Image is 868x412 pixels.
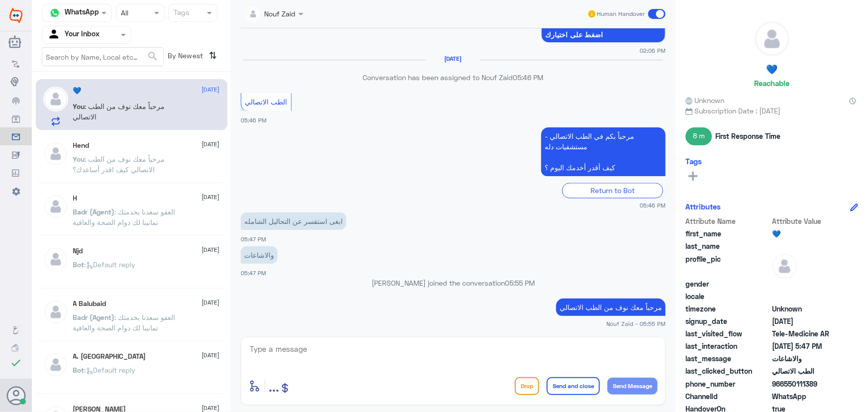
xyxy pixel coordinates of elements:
[73,300,106,308] h5: A Balubaid
[772,353,844,364] span: والاشاعات
[43,87,68,111] img: defaultAdmin.png
[606,319,666,328] span: Nouf Zaid - 05:55 PM
[715,131,780,141] span: First Response Time
[202,140,220,149] span: [DATE]
[685,304,770,314] span: timezone
[43,141,68,166] img: defaultAdmin.png
[73,141,90,150] h5: Hend
[685,105,858,116] span: Subscription Date : [DATE]
[73,87,82,95] h5: 💙
[754,79,789,88] h6: Reachable
[42,48,163,66] input: Search by Name, Local etc…
[513,73,544,82] span: 05:46 PM
[607,378,658,395] button: Send Message
[685,228,770,239] span: first_name
[6,386,25,405] button: Avatar
[685,391,770,402] span: ChannelId
[73,313,115,321] span: Badr (Agent)
[772,316,844,326] span: 2025-09-12T16:42:28.948Z
[772,254,797,279] img: defaultAdmin.png
[73,247,83,255] h5: Njd
[73,155,165,174] span: : مرحباً معك نوف من الطب الاتصالي كيف اقدر أساعدك؟
[772,328,844,339] span: Tele-Medicine AR
[209,47,217,64] i: ⇅
[241,246,278,264] p: 17/9/2025, 5:47 PM
[85,260,136,269] span: : Default reply
[772,304,844,314] span: Unknown
[202,193,220,202] span: [DATE]
[515,377,539,395] button: Drop
[772,341,844,351] span: 2025-09-17T14:47:15.622Z
[772,366,844,376] span: الطب الاتصالي
[772,216,844,226] span: Attribute Value
[202,245,220,254] span: [DATE]
[43,194,68,219] img: defaultAdmin.png
[73,260,85,269] span: Bot
[541,127,666,176] p: 17/9/2025, 5:46 PM
[685,341,770,351] span: last_interaction
[73,207,176,226] span: : العفو سعدنا بخدمتك تمانينا لك دوام الصحة والعافية
[73,194,78,203] h5: H
[766,64,777,75] h5: 💙
[202,351,220,360] span: [DATE]
[85,366,136,374] span: : Default reply
[505,279,535,287] span: 05:55 PM
[685,127,712,145] span: 8 m
[426,55,481,62] h6: [DATE]
[685,379,770,389] span: phone_number
[73,102,85,110] span: You
[43,352,68,377] img: defaultAdmin.png
[556,299,666,316] p: 17/9/2025, 5:55 PM
[172,7,190,20] div: Tags
[47,5,62,20] img: whatsapp.png
[545,31,662,39] span: اضغط على اختيارك
[241,278,666,288] p: [PERSON_NAME] joined the conversation
[685,366,770,376] span: last_clicked_button
[685,202,721,211] h6: Attributes
[685,216,770,226] span: Attribute Name
[269,375,279,397] button: ...
[73,313,176,332] span: : العفو سعدنا بخدمتك تمانينا لك دوام الصحة والعافية
[241,212,346,230] p: 17/9/2025, 5:47 PM
[772,391,844,402] span: 2
[10,357,22,369] i: check
[640,46,666,55] span: 02:06 PM
[73,366,85,374] span: Bot
[241,117,267,123] span: 05:46 PM
[772,228,844,239] span: 💙
[772,291,844,302] span: null
[685,157,702,166] h6: Tags
[164,47,205,67] span: By Newest
[685,316,770,326] span: signup_date
[147,50,159,62] span: search
[202,298,220,307] span: [DATE]
[562,183,663,199] div: Return to Bot
[685,241,770,251] span: last_name
[755,22,789,56] img: defaultAdmin.png
[685,353,770,364] span: last_message
[640,201,666,209] span: 05:46 PM
[685,291,770,302] span: locale
[147,48,159,65] button: search
[73,207,115,216] span: Badr (Agent)
[241,270,266,276] span: 05:47 PM
[597,9,645,18] span: Human Handover
[772,279,844,289] span: null
[43,247,68,272] img: defaultAdmin.png
[73,352,146,361] h5: A. Turki
[73,155,85,163] span: You
[241,236,266,242] span: 05:47 PM
[43,300,68,324] img: defaultAdmin.png
[685,279,770,289] span: gender
[241,72,666,83] p: Conversation has been assigned to Nouf Zaid
[73,102,165,121] span: : مرحباً معك نوف من الطب الاتصالي
[772,379,844,389] span: 966550111389
[685,95,724,105] span: Unknown
[547,377,600,395] button: Send and close
[269,377,279,395] span: ...
[9,7,22,23] img: Widebot Logo
[47,27,62,42] img: yourInbox.svg
[202,85,220,94] span: [DATE]
[685,328,770,339] span: last_visited_flow
[685,254,770,277] span: profile_pic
